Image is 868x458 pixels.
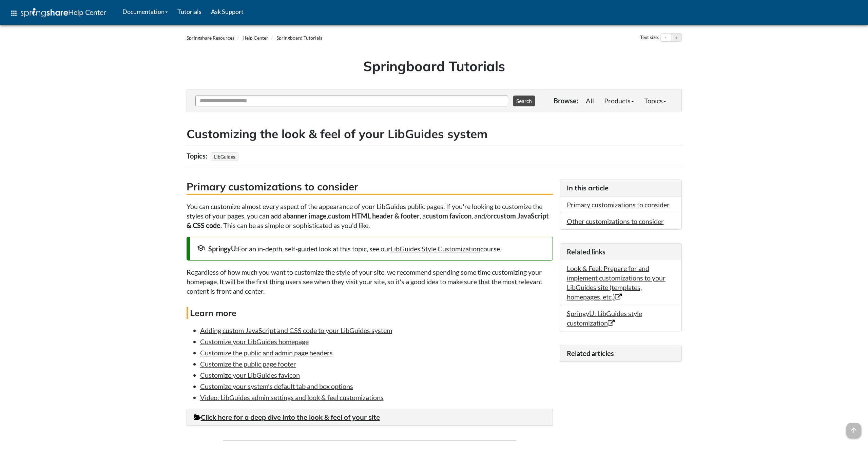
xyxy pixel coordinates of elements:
[328,212,420,220] strong: custom HTML header & footer
[194,413,380,421] a: Click here for a deep dive into the look & feel of your site
[639,33,660,42] div: Text size:
[187,149,209,162] div: Topics:
[200,360,296,368] a: Customize the public page footer
[286,212,327,220] strong: banner image
[671,34,681,42] button: Increase text size
[197,244,205,252] span: school
[391,245,480,253] a: LibGuides Style Customization
[187,267,553,296] p: Regardless of how much you want to customize the style of your site, we recommend spending some t...
[581,94,599,107] a: All
[213,152,236,162] a: LibGuides
[10,9,18,17] span: apps
[567,248,605,256] span: Related links
[118,3,173,20] a: Documentation
[200,371,300,379] a: Customize your LibGuides favicon
[661,34,671,42] button: Decrease text size
[567,183,675,193] h3: In this article
[200,337,309,346] a: Customize your LibGuides homepage
[567,264,666,301] a: Look & Feel: Prepare for and implement customizations to your LibGuides site (templates, homepage...
[200,382,353,390] a: Customize your system's default tab and box options
[200,349,333,357] a: Customize the public and admin page headers
[200,393,384,401] a: Video: LibGuides admin settings and look & feel customizations
[192,57,677,76] h1: Springboard Tutorials
[243,35,268,41] a: Help Center
[513,96,535,106] button: Search
[846,423,861,438] span: arrow_upward
[426,212,471,220] strong: custom favicon
[599,94,639,107] a: Products
[173,3,206,20] a: Tutorials
[200,326,392,334] a: Adding custom JavaScript and CSS code to your LibGuides system
[567,349,614,357] span: Related articles
[197,244,546,253] div: For an in-depth, self-guided look at this topic, see our course.
[276,35,322,41] a: Springboard Tutorials
[68,8,106,17] span: Help Center
[187,202,553,230] p: You can customize almost every aspect of the appearance of your LibGuides public pages. If you're...
[208,245,238,253] strong: SpringyU:
[206,3,248,20] a: Ask Support
[567,309,642,327] a: SpringyU: LibGuides style customization
[846,423,861,432] a: arrow_upward
[187,126,682,142] h2: Customizing the look & feel of your LibGuides system
[5,3,111,23] a: apps Help Center
[639,94,671,107] a: Topics
[187,35,234,41] a: Springshare Resources
[567,201,670,209] a: Primary customizations to consider
[187,180,553,195] h3: Primary customizations to consider
[187,307,553,319] h4: Learn more
[21,8,68,17] img: Springshare
[567,217,664,225] a: Other customizations to consider
[554,96,578,105] p: Browse:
